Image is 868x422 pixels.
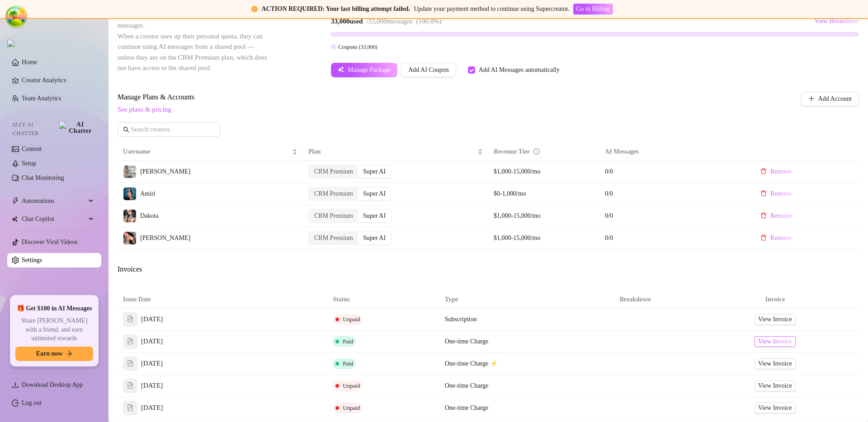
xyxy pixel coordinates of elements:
span: Manage Plans & Accounts [118,92,740,103]
button: Earn nowarrow-right [15,347,93,361]
a: View Invoice [755,314,796,325]
span: Dakota [140,212,158,219]
th: Breakdown [579,291,691,309]
strong: ACTION REQUIRED: Your last billing attempt failed. [261,5,410,12]
span: Paid [343,338,353,345]
span: delete [760,212,767,219]
strong: 33,000 used [331,18,363,25]
div: segmented control [308,209,392,223]
span: Plan [308,147,476,157]
button: Add Account [801,92,859,106]
img: Erika [123,165,136,178]
span: Add AI Coupon [408,66,448,74]
a: Setup [22,160,36,167]
span: Update your payment method to continue using Supercreator. [414,5,569,12]
span: delete [760,190,767,197]
span: Remove [770,212,792,220]
span: [DATE] [141,314,163,325]
span: file-text [127,382,133,389]
a: View Invoice [755,403,796,413]
button: Go to Billing [573,4,613,14]
div: Super AI [358,188,391,200]
th: AI Messages [599,143,748,161]
span: plus [808,95,815,102]
div: Super AI [358,210,391,222]
span: Amiri [140,190,155,197]
span: Unpaid [343,316,360,323]
button: Remove [753,187,799,201]
a: View Invoice [755,380,796,391]
span: One-time Charge [445,338,489,345]
span: View Invoice [758,337,792,347]
div: segmented control [308,231,392,245]
span: Paid [343,360,353,367]
span: file-text [127,360,133,366]
img: Amiri [123,188,136,200]
span: Manage Package [348,66,391,74]
span: [PERSON_NAME] [140,168,190,175]
img: AI Chatter [59,122,94,134]
span: arrow-right [66,351,72,357]
span: download [12,381,19,389]
span: file-text [127,338,133,344]
a: Content [22,145,42,152]
span: Go to Billing [576,5,610,13]
div: segmented control [308,187,392,201]
span: Subscription [445,316,477,323]
th: Invoice [691,291,859,309]
button: View Breakdown [814,14,859,28]
span: Unpaid [343,404,360,411]
span: [DATE] [141,358,163,369]
a: Discover Viral Videos [22,239,78,245]
span: delete [760,234,767,241]
span: [PERSON_NAME] [140,234,190,241]
div: Add AI Messages automatically [479,65,560,75]
th: Status [327,291,439,309]
span: file-text [127,316,133,322]
span: / 33,000 messages [366,18,412,25]
span: View Breakdown [814,18,859,25]
a: Settings [22,257,42,263]
div: Super AI [358,165,391,178]
span: info-circle [533,148,540,155]
span: One-time Charge [445,404,489,411]
div: CRM Premium [309,188,358,200]
td: $1,000-15,000/mo [488,205,599,227]
a: Chat Monitoring [22,174,64,181]
div: CRM Premium [309,165,358,178]
th: Plan [303,143,488,161]
span: 0 / 0 [605,233,742,243]
div: CRM Premium [309,210,358,222]
a: View Invoice [755,336,796,347]
span: [DATE] [141,336,163,347]
span: delete [760,168,767,174]
img: Dakota [123,210,136,222]
span: 0 / 0 [605,167,742,177]
a: View Invoice [755,358,796,369]
span: Chat Copilot [22,212,86,226]
img: Bonnie [123,232,136,244]
button: Manage Package [331,63,397,77]
button: Remove [753,209,799,223]
a: Go to Billing [573,5,613,12]
div: segmented control [308,164,392,179]
a: Team Analytics [22,95,61,102]
span: 🎁 Get $100 in AI Messages [17,304,92,313]
button: Remove [753,231,799,245]
span: View Invoice [758,381,792,391]
span: Remove [770,168,792,175]
span: Automations [22,194,86,208]
td: $1,000-15,000/mo [488,227,599,249]
span: One-time Charge ⚡ [445,360,498,367]
span: Unpaid [343,382,360,389]
span: Earn now [36,350,63,357]
td: $1,000-15,000/mo [488,161,599,183]
span: ( 100.0 %) [416,18,442,25]
span: file-text [127,404,133,411]
span: Download Desktop App [22,381,83,388]
img: Chat Copilot [12,216,18,222]
span: View Invoice [758,314,792,324]
span: Invoices [118,264,269,275]
span: thunderbolt [12,197,19,205]
button: Remove [753,164,799,179]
